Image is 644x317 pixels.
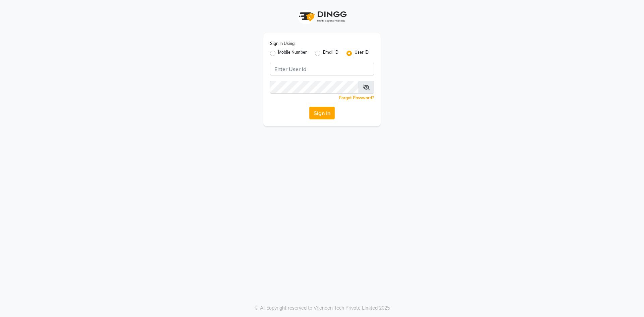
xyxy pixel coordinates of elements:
label: User ID [355,49,369,57]
img: logo1.svg [295,7,349,27]
input: Username [270,63,374,75]
label: Sign In Using: [270,41,296,47]
a: Forgot Password? [339,95,374,100]
input: Username [270,81,359,94]
label: Email ID [323,49,338,57]
label: Mobile Number [278,49,307,57]
button: Sign In [309,107,335,119]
